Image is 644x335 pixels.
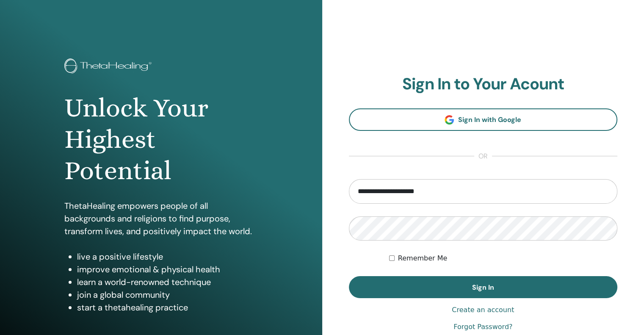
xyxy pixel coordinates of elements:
[77,263,258,276] li: improve emotional & physical health
[472,283,494,292] span: Sign In
[77,301,258,314] li: start a thetahealing practice
[452,305,514,315] a: Create an account
[474,151,492,161] span: or
[458,115,521,124] span: Sign In with Google
[349,108,618,131] a: Sign In with Google
[349,276,618,298] button: Sign In
[389,253,617,263] div: Keep me authenticated indefinitely or until I manually logout
[398,253,448,263] label: Remember Me
[77,288,258,301] li: join a global community
[349,75,618,94] h2: Sign In to Your Acount
[453,322,512,332] a: Forgot Password?
[77,276,258,288] li: learn a world-renowned technique
[77,250,258,263] li: live a positive lifestyle
[64,92,258,187] h1: Unlock Your Highest Potential
[64,199,258,238] p: ThetaHealing empowers people of all backgrounds and religions to find purpose, transform lives, a...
